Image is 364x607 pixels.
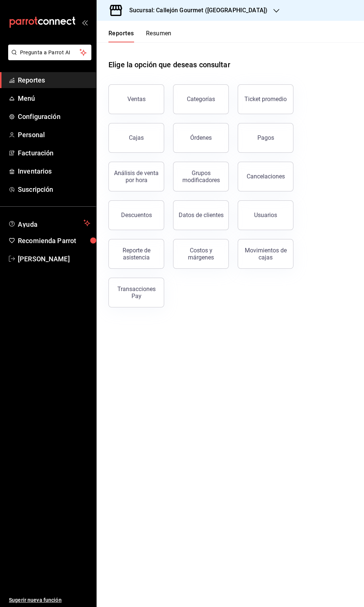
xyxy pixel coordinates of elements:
button: Transacciones Pay [108,278,164,307]
div: Usuarios [254,212,277,219]
button: Movimientos de cajas [238,239,293,269]
span: Configuración [18,112,90,122]
div: Movimientos de cajas [243,247,289,261]
button: Grupos modificadores [173,162,229,191]
span: Personal [18,130,90,140]
button: Costos y márgenes [173,239,229,269]
span: Recomienda Parrot [18,236,90,246]
div: Reporte de asistencia [113,247,159,261]
div: Categorías [187,96,215,103]
div: Descuentos [121,212,152,219]
div: Datos de clientes [179,212,224,219]
div: navigation tabs [108,30,172,42]
button: Resumen [146,30,172,42]
span: Inventarios [18,166,90,176]
a: Cajas [108,123,164,153]
button: Análisis de venta por hora [108,162,164,191]
span: Sugerir nueva función [9,596,90,604]
div: Pagos [257,134,274,141]
h1: Elige la opción que deseas consultar [108,59,230,70]
span: Reportes [18,75,90,85]
span: Menú [18,93,90,103]
button: open_drawer_menu [82,19,88,25]
button: Usuarios [238,200,293,230]
span: Pregunta a Parrot AI [20,49,80,56]
div: Grupos modificadores [178,169,224,184]
h3: Sucursal: Callejón Gourmet ([GEOGRAPHIC_DATA]) [123,6,267,15]
a: Pregunta a Parrot AI [5,54,91,62]
span: Suscripción [18,184,90,194]
button: Reportes [108,30,134,42]
button: Pregunta a Parrot AI [8,45,91,60]
div: Ticket promedio [244,96,287,103]
button: Cancelaciones [238,162,293,191]
button: Órdenes [173,123,229,153]
div: Ventas [127,96,146,103]
button: Categorías [173,84,229,114]
button: Ticket promedio [238,84,293,114]
button: Reporte de asistencia [108,239,164,269]
span: Facturación [18,148,90,158]
div: Transacciones Pay [113,285,159,300]
div: Costos y márgenes [178,247,224,261]
button: Descuentos [108,200,164,230]
span: [PERSON_NAME] [18,254,90,264]
button: Pagos [238,123,293,153]
div: Órdenes [190,134,212,141]
span: Ayuda [18,219,81,227]
button: Ventas [108,84,164,114]
div: Cancelaciones [247,173,285,180]
div: Análisis de venta por hora [113,169,159,184]
button: Datos de clientes [173,200,229,230]
div: Cajas [129,133,144,142]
